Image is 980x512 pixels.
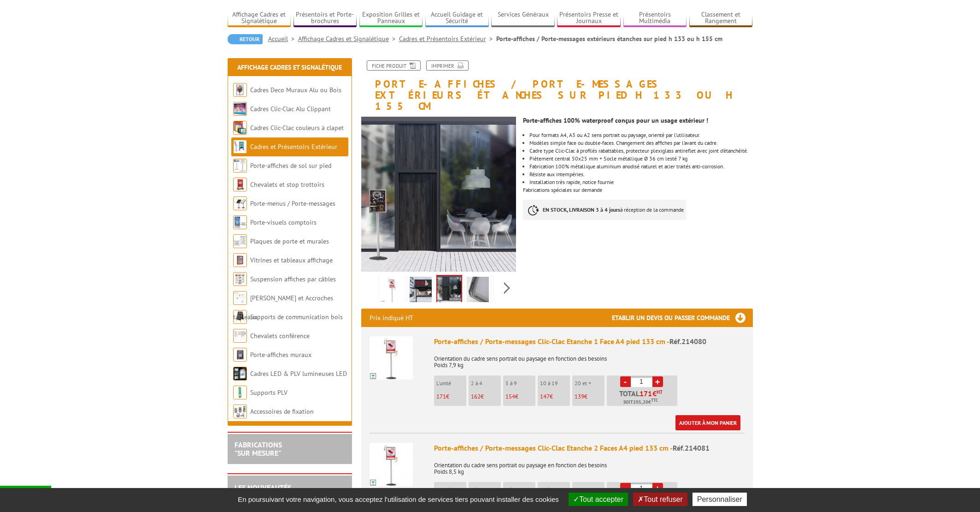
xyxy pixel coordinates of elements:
[529,179,752,185] li: Installation très rapide, notice fournie
[557,11,621,26] a: Présentoirs Presse et Journaux
[250,388,288,397] a: Supports PLV
[434,443,745,453] div: Porte-affiches / Porte-messages Clic-Clac Etanche 2 Faces A4 pied 133 cm -
[354,60,760,112] h1: Porte-affiches / Porte-messages extérieurs étanches sur pied h 133 ou h 155 cm
[250,407,314,416] a: Accessoires de fixation
[612,309,753,327] h3: Etablir un devis ou passer commande
[633,493,687,506] button: Tout refuser
[529,140,752,146] li: Modèles simple face ou double-faces. Changement des affiches par l’avant du cadre.
[471,393,501,400] p: €
[233,102,247,116] img: Cadres Clic-Clac Alu Clippant
[250,256,333,264] a: Vitrines et tableaux affichage
[233,386,247,399] img: Supports PLV
[250,237,329,245] a: Plaques de porte et murales
[228,34,263,44] a: Retour
[434,336,745,347] div: Porte-affiches / Porte-messages Clic-Clac Etanche 1 Face A4 pied 133 cm -
[505,393,535,400] p: €
[669,337,706,346] span: Réf.214080
[657,389,663,395] sup: HT
[575,380,604,387] p: 20 et +
[471,380,501,387] p: 2 à 4
[675,415,740,430] a: Ajouter à mon panier
[250,275,336,283] a: Suspension affiches par câbles
[235,483,291,492] a: LES NOUVEAUTÉS
[471,393,481,400] span: 162
[370,336,413,380] img: Porte-affiches / Porte-messages Clic-Clac Etanche 1 Face A4 pied 133 cm
[529,164,752,169] li: Fabrication 100% métallique aluminium anodisé naturel et acier traités anti-corrosion.
[361,117,516,272] img: porte_messages_sol_etanches_exterieurs_sur_pieds_214080_4.jpg
[609,390,677,406] p: Total
[367,60,421,71] a: Fiche produit
[250,313,343,321] a: Supports de communication bois
[620,376,631,387] a: -
[436,487,466,493] p: L'unité
[540,380,570,387] p: 10 à 19
[233,253,247,267] img: Vitrines et tableaux affichage
[250,180,324,189] a: Chevalets et stop trottoirs
[250,332,310,340] a: Chevalets conférence
[673,443,710,452] span: Réf.214081
[543,206,620,213] strong: EN STOCK, LIVRAISON 3 à 4 jours
[233,294,333,321] a: [PERSON_NAME] et Accroches tableaux
[640,390,652,397] span: 171
[233,178,247,191] img: Chevalets et stop trottoirs
[503,280,511,296] span: Next
[233,272,247,286] img: Suspension affiches par câbles
[434,349,745,369] p: Orientation du cadre sens portrait ou paysage en fonction des besoins Poids 7,9 kg
[540,487,570,493] p: 10 à 19
[359,11,423,26] a: Exposition Grilles et Panneaux
[529,156,752,161] li: Piètement central 50x25 mm + Socle métallique Ø 36 cm lesté 7 kg
[250,105,331,113] a: Cadres Clic-Clac Alu Clippant
[523,116,708,125] strong: Porte-affiches 100% waterproof conçus pour un usage extérieur !
[692,493,747,506] button: Personnaliser (fenêtre modale)
[233,83,247,97] img: Cadres Deco Muraux Alu ou Bois
[233,367,247,381] img: Cadres LED & PLV lumineuses LED
[436,380,466,387] p: L'unité
[410,277,432,305] img: porte_messages_sol_etanches_exterieurs_sur_pieds_214080_3.jpg
[233,348,247,362] img: Porte-affiches muraux
[651,398,658,403] sup: TTC
[250,124,344,132] a: Cadres Clic-Clac couleurs à clapet
[233,495,563,503] span: En poursuivant votre navigation, vous acceptez l'utilisation de services tiers pouvant installer ...
[529,148,752,154] li: Cadre type Clic-Clac à profilés rabattables, protecteur plexiglass antireflet avec joint d’étanch...
[505,487,535,493] p: 5 à 9
[250,161,331,170] a: Porte-affiches de sol sur pied
[575,393,584,400] span: 139
[523,112,759,229] div: Fabrications spéciales sur demande
[250,369,347,378] a: Cadres LED & PLV lumineuses LED
[633,399,648,406] span: 205,20
[426,60,469,71] a: Imprimer
[471,487,501,493] p: 2 à 4
[235,440,282,458] a: FABRICATIONS"Sur Mesure"
[437,276,461,304] img: porte_messages_sol_etanches_exterieurs_sur_pieds_214080_4.jpg
[436,393,466,400] p: €
[250,351,311,359] a: Porte-affiches muraux
[623,399,658,406] span: Soit €
[436,393,446,400] span: 171
[529,172,752,177] li: Résiste aux intempéries.
[370,443,413,486] img: Porte-affiches / Porte-messages Clic-Clac Etanche 2 Faces A4 pied 133 cm
[228,11,291,26] a: Affichage Cadres et Signalétique
[540,393,550,400] span: 147
[652,390,657,397] span: €
[298,35,399,43] a: Affichage Cadres et Signalétique
[496,34,722,43] li: Porte-affiches / Porte-messages extérieurs étanches sur pied h 133 ou h 155 cm
[491,11,555,26] a: Services Généraux
[233,159,247,173] img: Porte-affiches de sol sur pied
[233,121,247,135] img: Cadres Clic-Clac couleurs à clapet
[689,11,753,26] a: Classement et Rangement
[233,196,247,210] img: Porte-menus / Porte-messages
[505,393,515,400] span: 154
[434,456,745,475] p: Orientation du cadre sens portrait ou paysage en fonction des besoins Poids 8,5 kg
[233,405,247,418] img: Accessoires de fixation
[233,215,247,229] img: Porte-visuels comptoirs
[505,380,535,387] p: 5 à 9
[569,493,628,506] button: Tout accepter
[623,11,687,26] a: Présentoirs Multimédia
[540,393,570,400] p: €
[381,277,403,305] img: panneaux_affichage_exterieurs_etanches_sur_pied_214080_fleche.jpg
[233,291,247,305] img: Cimaises et Accroches tableaux
[399,35,496,43] a: Cadres et Présentoirs Extérieur
[233,329,247,343] img: Chevalets conférence
[370,309,413,327] p: Prix indiqué HT
[250,143,337,151] a: Cadres et Présentoirs Extérieur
